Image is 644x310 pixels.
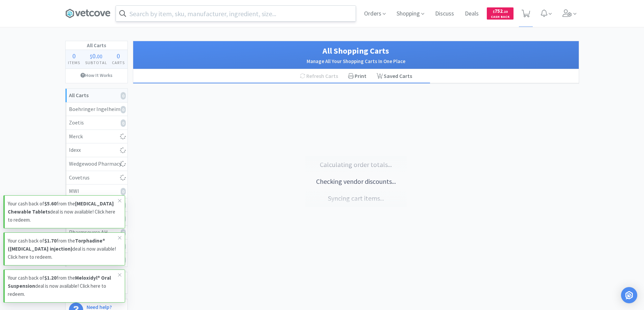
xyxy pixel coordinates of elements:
h4: Subtotal [82,59,110,66]
span: 0 [117,52,120,60]
div: . [82,53,110,59]
strong: All Carts [69,92,89,98]
a: Saved Carts [372,69,417,83]
a: All Carts0 [66,89,127,103]
p: Your cash back of from the deal is now available! Click here to redeem. [8,237,118,261]
span: . 23 [503,9,508,14]
i: 0 [121,119,126,127]
a: MWI0 [66,185,127,198]
strong: $1.70 [44,237,56,244]
input: Search by item, sku, manufacturer, ingredient, size... [116,6,356,21]
span: Cash Back [491,15,509,20]
h2: Manage All Your Shopping Carts In One Place [140,57,572,65]
div: Zoetis [69,118,124,127]
h1: All Carts [66,41,127,50]
a: How It Works [66,69,127,82]
h4: Carts [110,59,127,66]
a: Merck [66,130,127,144]
div: Covetrus [69,173,124,182]
h4: Items [66,59,83,66]
a: Discuss [432,11,457,17]
p: Your cash back of from the deal is now available! Click here to redeem. [8,274,118,298]
a: Boehringer Ingelheim0 [66,103,127,116]
span: 00 [97,53,102,60]
a: Deals [462,11,481,17]
div: Boehringer Ingelheim [69,105,124,114]
i: 0 [121,92,126,100]
div: Idexx [69,146,124,154]
a: $752.23Cash Back [487,4,514,23]
div: Open Intercom Messenger [621,287,637,303]
strong: $5.60 [44,200,56,207]
span: 0 [92,52,96,60]
span: $ [493,9,495,14]
div: Merck [69,132,124,141]
span: $ [90,53,92,60]
div: MWI [69,187,124,196]
span: 752 [493,8,508,14]
div: Print [343,69,372,83]
div: Wedgewood Pharmacy [69,160,124,168]
p: Your cash back of from the deal is now available! Click here to redeem. [8,200,118,224]
i: 0 [121,188,126,195]
i: 0 [121,106,126,113]
h1: All Shopping Carts [140,45,572,57]
a: Idexx [66,143,127,157]
a: Wedgewood Pharmacy [66,157,127,171]
strong: $1.20 [44,275,56,281]
span: 0 [72,52,76,60]
a: Zoetis0 [66,116,127,130]
a: Covetrus [66,171,127,185]
div: Refresh Carts [295,69,343,83]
